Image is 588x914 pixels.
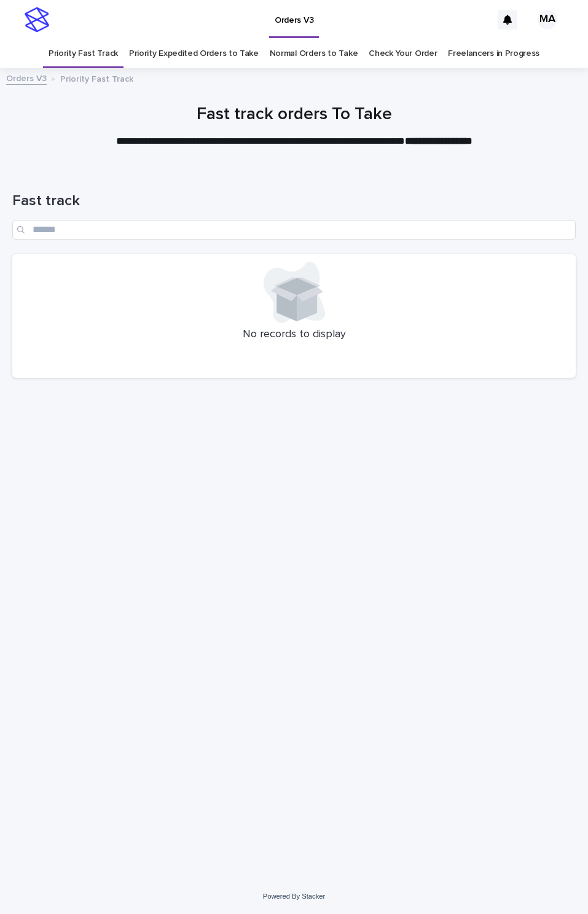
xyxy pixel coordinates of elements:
p: Priority Fast Track [60,71,133,85]
p: No records to display [20,328,568,342]
a: Priority Expedited Orders to Take [129,39,259,68]
a: Powered By Stacker [263,893,325,900]
a: Orders V3 [6,71,47,85]
h1: Fast track [12,192,576,210]
div: MA [538,10,557,29]
a: Priority Fast Track [49,39,118,68]
a: Freelancers in Progress [448,39,539,68]
a: Normal Orders to Take [270,39,358,68]
a: Check Your Order [369,39,437,68]
input: Search [12,220,576,240]
h1: Fast track orders To Take [12,104,576,125]
img: stacker-logo-s-only.png [25,7,49,32]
